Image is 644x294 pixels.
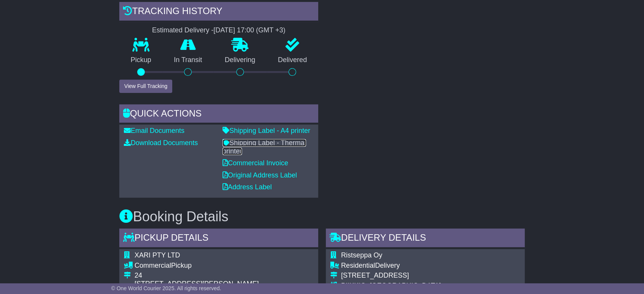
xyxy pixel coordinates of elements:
[119,209,525,224] h3: Booking Details
[223,183,272,191] a: Address Label
[135,251,180,259] span: XARI PTY LTD
[119,104,318,125] div: Quick Actions
[119,228,318,249] div: Pickup Details
[111,285,221,291] span: © One World Courier 2025. All rights reserved.
[135,280,281,288] div: [STREET_ADDRESS][PERSON_NAME]
[119,26,318,35] div: Estimated Delivery -
[124,127,184,134] a: Email Documents
[213,56,267,64] p: Delivering
[119,56,163,64] p: Pickup
[124,139,198,147] a: Download Documents
[135,272,281,280] div: 24
[341,282,457,290] div: PIIKKIO, [GEOGRAPHIC_DATA]
[341,262,375,269] span: Residential
[135,262,171,269] span: Commercial
[223,127,310,134] a: Shipping Label - A4 printer
[326,228,525,249] div: Delivery Details
[341,272,457,280] div: [STREET_ADDRESS]
[223,171,297,179] a: Original Address Label
[119,2,318,22] div: Tracking history
[341,262,457,270] div: Delivery
[223,159,288,167] a: Commercial Invoice
[119,80,172,93] button: View Full Tracking
[267,56,319,64] p: Delivered
[135,262,281,270] div: Pickup
[223,139,306,155] a: Shipping Label - Thermal printer
[213,26,285,35] div: [DATE] 17:00 (GMT +3)
[341,251,382,259] span: Ristseppa Oy
[163,56,214,64] p: In Transit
